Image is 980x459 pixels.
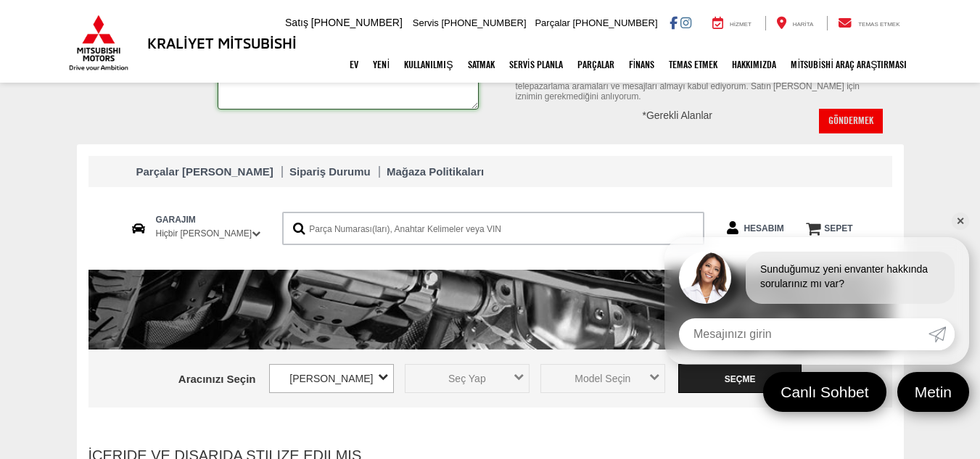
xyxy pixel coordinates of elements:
[270,365,393,392] a: [PERSON_NAME]
[662,46,725,83] a: Temas etmek
[509,59,563,70] font: Servis Planla
[156,228,261,239] a: Hiçbir [PERSON_NAME]
[468,59,495,70] font: Satmak
[725,46,783,83] a: Hakkımızda
[570,46,622,83] a: Parçalar: Yeni bir sekmede açılır
[679,252,731,304] img: Temsilci profil fotoğrafı
[642,109,712,121] font: *Gerekli Alanlar
[572,17,657,28] font: [PHONE_NUMBER]
[66,15,131,71] img: Mitsubishi
[783,46,914,83] a: Mitsubishi Araç Araştırması
[289,165,379,178] a: Sipariş Durumu
[535,17,569,28] font: Parçalar
[289,165,371,178] font: Sipariş Durumu
[730,21,752,28] font: Hizmet
[397,46,460,83] a: Kullanılmış
[387,165,484,178] font: Mağaza Politikaları
[744,223,783,233] a: Hesabım
[461,46,502,83] a: Satmak
[577,59,614,70] font: Parçalar
[773,382,876,402] span: Canlı Sohbet
[136,165,273,178] font: Parçalar [PERSON_NAME]
[289,373,373,384] font: [PERSON_NAME]
[669,59,717,70] font: Temas etmek
[622,46,662,83] a: Finans
[629,59,655,70] font: Finans
[781,384,868,400] font: Canlı Sohbet
[136,165,281,178] a: Parçalar [PERSON_NAME]
[763,372,886,412] a: Canlı Sohbet
[373,59,390,70] font: Yeni
[793,21,814,28] font: Harita
[732,59,776,70] font: Hakkımızda
[311,17,403,28] font: [PHONE_NUMBER]
[502,46,570,83] a: Servis Planla: Yeni bir sekmede açılır
[366,46,397,83] a: Yeni
[725,374,756,384] font: Seçme
[765,16,825,30] a: Harita
[791,59,907,70] font: Mitsubishi Araç Araştırması
[413,17,439,28] font: Servis
[915,384,952,400] font: Metin
[760,263,928,289] font: Sunduğumuz yeni envanter hakkında sorularınız mı var?
[701,16,762,30] a: Hizmet
[858,21,899,28] font: Temas etmek
[387,165,492,178] a: Mağaza Politikaları
[679,318,928,350] input: Mesajınızı girin
[178,373,256,386] font: Aracınızı Seçin
[442,17,527,28] font: [PHONE_NUMBER]
[350,59,358,70] font: Ev
[404,59,453,70] font: Kullanılmış
[907,382,959,402] span: Metin
[670,17,678,28] a: Facebook: Facebook sayfamızı ziyaret etmek için tıklayın
[282,212,704,245] input: Parça Numarası(ları), Anahtar Kelimeler veya VIN
[806,220,853,236] a: araba
[342,46,366,83] a: Ev
[680,17,691,28] a: Instagram: Instagram sayfamızı ziyaret etmek için tıklayın
[928,318,955,350] a: Göndermek
[827,16,910,30] a: Temas etmek
[156,215,196,225] font: Garajım
[147,34,297,51] font: Kraliyet Mitsubishi
[824,223,852,233] font: Sepet
[819,109,883,133] input: Göndermek
[678,364,802,393] a: Seçme
[156,228,252,239] font: Hiçbir [PERSON_NAME]
[516,71,860,102] font: Bu kutuyu tıklayarak, Royal Mitsubishi'den girdiğim numaraya şahsen veya otomatik telepazarlama a...
[897,372,969,412] a: Metin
